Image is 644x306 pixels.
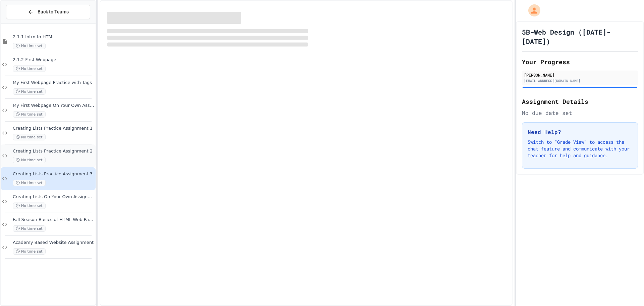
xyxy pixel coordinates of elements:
[13,225,46,232] span: No time set
[38,8,69,15] span: Back to Teams
[522,97,638,106] h2: Assignment Details
[521,3,542,18] div: My Account
[524,72,636,78] div: [PERSON_NAME]
[13,217,94,223] span: Fall Season-Basics of HTML Web Page Assignment
[13,88,46,95] span: No time set
[13,171,94,177] span: Creating Lists Practice Assignment 3
[522,109,638,117] div: No due date set
[528,128,632,136] h3: Need Help?
[13,57,94,63] span: 2.1.2 First Webpage
[6,5,90,19] button: Back to Teams
[13,134,46,140] span: No time set
[524,78,636,83] div: [EMAIL_ADDRESS][DOMAIN_NAME]
[13,240,94,246] span: Academy Based Website Assignment
[13,194,94,200] span: Creating Lists On Your Own Assignment
[13,148,94,154] span: Creating Lists Practice Assignment 2
[522,27,638,46] h1: 5B-Web Design ([DATE]-[DATE])
[522,57,638,67] h2: Your Progress
[13,65,46,72] span: No time set
[13,248,46,255] span: No time set
[13,180,46,186] span: No time set
[13,103,94,108] span: My First Webpage On Your Own Assignment
[13,80,94,86] span: My First Webpage Practice with Tags
[13,126,94,131] span: Creating Lists Practice Assignment 1
[13,203,46,209] span: No time set
[13,43,46,49] span: No time set
[528,139,632,159] p: Switch to "Grade View" to access the chat feature and communicate with your teacher for help and ...
[13,111,46,118] span: No time set
[13,34,94,40] span: 2.1.1 Intro to HTML
[13,157,46,163] span: No time set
